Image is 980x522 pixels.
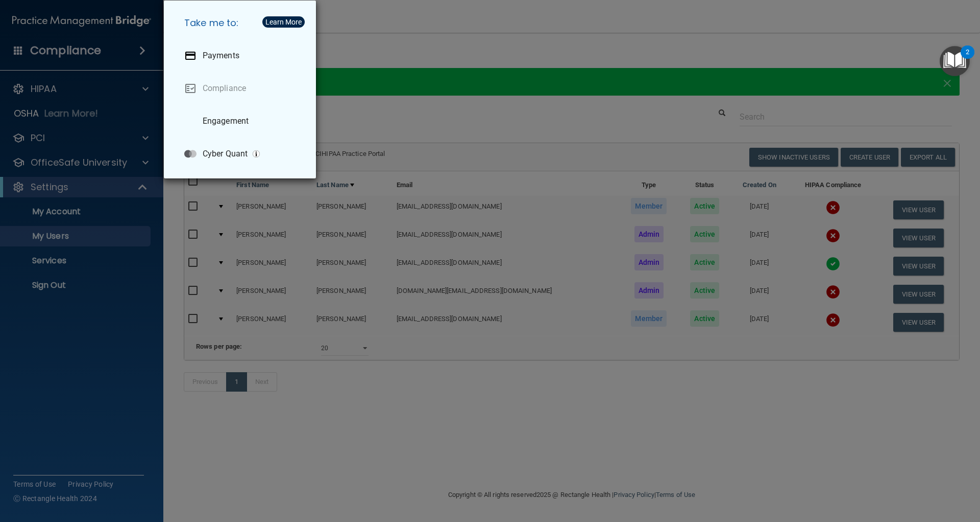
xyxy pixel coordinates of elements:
h5: Take me to: [176,9,308,37]
button: Open Resource Center, 2 new notifications [940,46,970,76]
a: Compliance [176,74,308,103]
a: Engagement [176,107,308,135]
p: Engagement [203,116,249,126]
a: Cyber Quant [176,140,308,168]
div: 2 [966,52,969,65]
a: Payments [176,41,308,70]
p: Payments [203,51,239,61]
button: Learn More [262,16,305,28]
div: Learn More [265,18,302,26]
p: Cyber Quant [203,149,248,159]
